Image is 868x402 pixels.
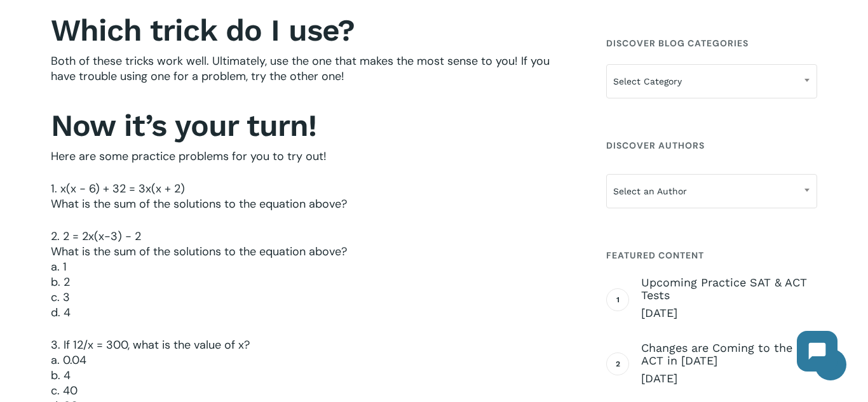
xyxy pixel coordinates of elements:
[51,229,576,337] p: 2. 2 = 2x(x-3) − 2 What is the sum of the solutions to the equation above? a. 1 b. 2 c. 3 d. 4
[641,371,817,386] span: [DATE]
[606,64,817,98] span: Select Category
[51,149,327,164] span: Here are some practice problems for you to try out!
[607,68,817,95] span: Select Category
[606,32,817,55] h4: Discover Blog Categories
[51,12,355,48] b: Which trick do I use?
[641,342,817,386] a: Changes are Coming to the ACT in [DATE] [DATE]
[51,181,576,229] p: 1. x(x − 6) + 32 = 3x(x + 2) What is the sum of the solutions to the equation above?
[784,318,850,384] iframe: Chatbot
[51,107,316,144] strong: Now it’s your turn!
[51,53,550,84] span: Both of these tricks work well. Ultimately, use the one that makes the most sense to you! If you ...
[641,276,817,321] a: Upcoming Practice SAT & ACT Tests [DATE]
[606,244,817,267] h4: Featured Content
[641,305,817,321] span: [DATE]
[641,276,817,302] span: Upcoming Practice SAT & ACT Tests
[606,134,817,157] h4: Discover Authors
[641,342,817,367] span: Changes are Coming to the ACT in [DATE]
[606,174,817,208] span: Select an Author
[607,178,817,204] span: Select an Author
